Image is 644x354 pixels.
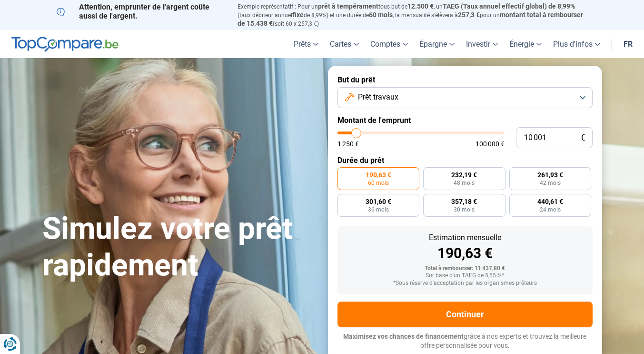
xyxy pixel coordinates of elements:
a: Comptes [365,30,414,58]
div: Estimation mensuelle [345,234,585,242]
a: Plus d'infos [547,30,606,58]
button: Prêt travaux [337,87,593,108]
p: Attention, emprunter de l'argent coûte aussi de l'argent. [57,2,226,20]
span: 48 mois [454,180,475,186]
div: 190,63 € [345,246,585,261]
span: 1 250 € [337,141,359,147]
a: fr [618,30,638,58]
span: 60 mois [369,11,393,19]
div: *Sous réserve d'acceptation par les organismes prêteurs [345,280,585,287]
h1: Simulez votre prêt rapidement [42,211,317,284]
span: Prêt travaux [358,92,398,102]
span: 232,19 € [451,172,477,178]
a: Prêts [288,30,324,58]
p: Exemple représentatif : Pour un tous but de , un (taux débiteur annuel de 8,99%) et une durée de ... [238,2,588,28]
a: Énergie [504,30,547,58]
span: 357,18 € [451,198,477,205]
div: Total à rembourser: 11 437,80 € [345,265,585,272]
button: Continuer [337,302,593,327]
span: 257,3 € [458,11,480,19]
span: TAEG (Taux annuel effectif global) de 8,99% [443,2,575,10]
label: Montant de l'emprunt [337,116,593,125]
a: Investir [460,30,504,58]
span: 190,63 € [366,172,391,178]
span: 261,93 € [537,172,563,178]
span: prêt à tempérament [318,2,378,10]
span: 24 mois [540,207,561,212]
span: fixe [292,11,304,19]
span: montant total à rembourser de 15.438 € [238,11,583,27]
span: € [581,134,585,142]
span: 42 mois [540,180,561,186]
span: 36 mois [368,207,389,212]
label: Durée du prêt [337,156,593,165]
a: Cartes [324,30,365,58]
span: Maximisez vos chances de financement [343,333,464,340]
span: 301,60 € [366,198,391,205]
span: 60 mois [368,180,389,186]
label: But du prêt [337,75,593,84]
p: grâce à nos experts et trouvez la meilleure offre personnalisée pour vous. [337,332,593,351]
span: 12.500 € [407,2,434,10]
a: Épargne [414,30,460,58]
span: 100 000 € [476,141,505,147]
img: TopCompare [11,37,119,52]
span: 30 mois [454,207,475,212]
div: Sur base d'un TAEG de 5,55 %* [345,273,585,279]
span: 440,61 € [537,198,563,205]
